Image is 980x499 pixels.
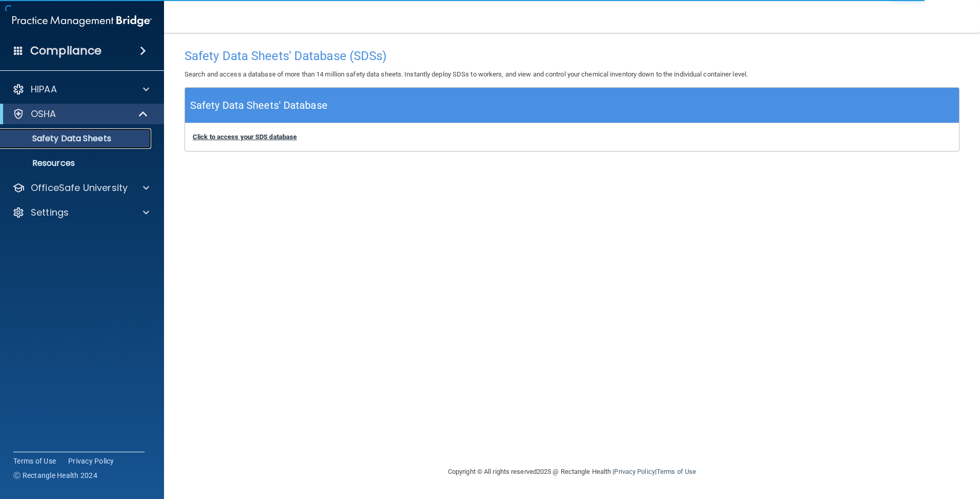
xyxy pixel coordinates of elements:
a: HIPAA [12,83,149,95]
a: Privacy Policy [614,468,655,475]
span: Ⓒ Rectangle Health 2024 [13,470,97,481]
a: OSHA [12,108,149,120]
p: OfficeSafe University [31,182,128,194]
p: Search and access a database of more than 14 million safety data sheets. Instantly deploy SDSs to... [185,68,959,81]
a: OfficeSafe University [12,182,149,194]
a: Terms of Use [13,456,56,466]
div: Copyright © All rights reserved 2025 @ Rectangle Health | | [385,455,759,488]
img: PMB logo [12,11,152,31]
h5: Safety Data Sheets' Database [190,97,328,114]
a: Click to access your SDS database [193,133,297,141]
h4: Compliance [30,44,101,58]
p: OSHA [31,108,56,120]
a: Privacy Policy [68,456,114,466]
h4: Safety Data Sheets' Database (SDSs) [185,49,959,63]
a: Settings [12,206,149,219]
p: Safety Data Sheets [7,133,147,144]
p: HIPAA [31,83,57,95]
p: Settings [31,206,69,219]
p: Resources [7,158,147,168]
a: Terms of Use [657,468,696,475]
